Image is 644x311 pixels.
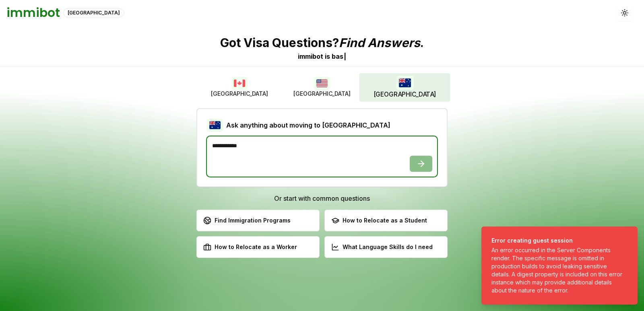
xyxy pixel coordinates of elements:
[63,8,124,17] div: [GEOGRAPHIC_DATA]
[339,35,420,50] span: Find Answers
[396,76,413,90] img: Australia flag
[196,194,448,203] h3: Or start with common questions
[226,120,390,130] h2: Ask anything about moving to [GEOGRAPHIC_DATA]
[324,236,448,258] button: What Language Skills do I need
[373,90,436,99] span: [GEOGRAPHIC_DATA]
[220,35,424,50] p: Got Visa Questions? .
[196,236,320,258] button: How to Relocate as a Worker
[196,210,320,231] button: Find Immigration Programs
[231,77,248,90] img: Canada flag
[207,119,223,132] img: Australia flag
[332,52,343,60] span: b a s
[293,90,351,98] span: [GEOGRAPHIC_DATA]
[491,246,624,295] div: An error occurred in the Server Components render. The specific message is omitted in production ...
[298,51,330,61] div: immibot is
[314,77,330,90] img: USA flag
[331,216,427,224] div: How to Relocate as a Student
[203,243,297,251] div: How to Relocate as a Worker
[6,6,60,20] h1: immibot
[203,216,291,224] div: Find Immigration Programs
[211,90,268,98] span: [GEOGRAPHIC_DATA]
[324,210,448,231] button: How to Relocate as a Student
[331,243,433,251] div: What Language Skills do I need
[344,52,346,60] span: |
[491,237,624,245] div: Error creating guest session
